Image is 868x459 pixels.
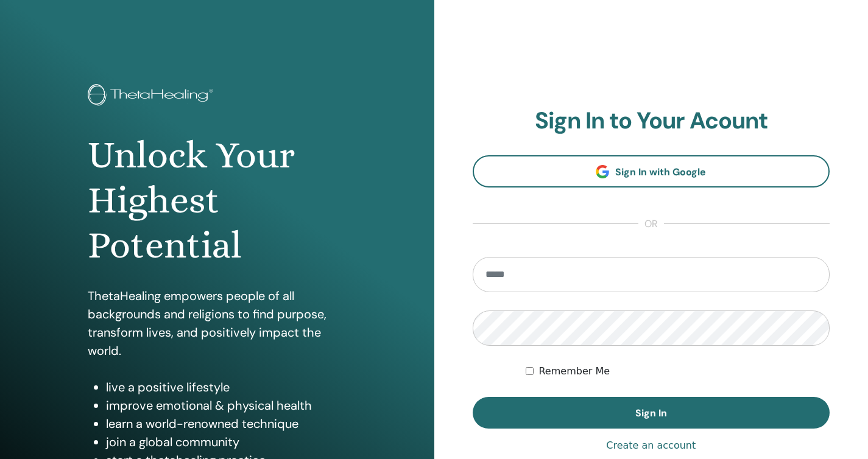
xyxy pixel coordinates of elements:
h1: Unlock Your Highest Potential [88,133,347,268]
h2: Sign In to Your Acount [473,107,830,135]
button: Sign In [473,397,830,429]
li: join a global community [106,433,347,451]
span: or [638,217,664,231]
div: Keep me authenticated indefinitely or until I manually logout [526,364,830,379]
span: Sign In [635,407,667,419]
label: Remember Me [538,364,610,379]
li: live a positive lifestyle [106,378,347,396]
li: improve emotional & physical health [106,396,347,415]
p: ThetaHealing empowers people of all backgrounds and religions to find purpose, transform lives, a... [88,287,347,360]
a: Sign In with Google [473,155,830,187]
span: Sign In with Google [615,166,706,178]
li: learn a world-renowned technique [106,415,347,433]
a: Create an account [606,438,696,453]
